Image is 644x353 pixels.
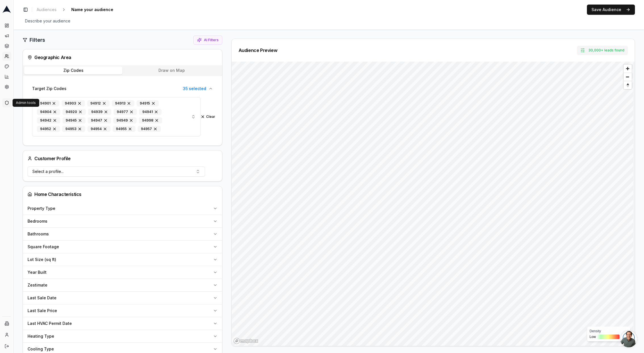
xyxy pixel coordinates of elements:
div: Home Characteristics [28,191,218,198]
span: Bedrooms [28,218,47,224]
button: Last Sale Date [23,292,222,304]
button: Zestimate [23,279,222,291]
button: Property Type [23,202,222,215]
div: 94942 [37,117,60,124]
h2: Filters [30,36,45,44]
span: Zestimate [28,282,47,288]
button: Lot Size (sq ft) [23,253,222,266]
div: 94953 [62,126,85,132]
span: Lot Size (sq ft) [28,257,56,262]
button: Zip Codes [24,66,122,74]
div: 94915 [137,100,159,106]
div: Density [589,329,628,333]
button: Zoom in [624,64,632,73]
div: 94957 [138,126,161,132]
span: Last Sale Date [28,295,57,301]
div: 94912 [87,100,110,106]
span: Audiences [37,7,57,12]
div: 94954 [87,126,110,132]
span: AI Filters [204,38,219,42]
a: Audiences [34,6,59,14]
canvas: Map [232,62,633,351]
div: Admin tools [12,99,39,107]
button: Square Footage [23,241,222,253]
div: 94945 [62,117,85,124]
button: Bedrooms [23,215,222,227]
button: Reset bearing to north [624,81,632,89]
div: Geographic Area [28,54,218,61]
div: 94920 [62,109,86,115]
button: Last Sale Price [23,304,222,317]
button: Bathrooms [23,228,222,240]
div: 94913 [112,100,134,106]
button: Log out [2,342,11,351]
button: Clear [200,114,215,119]
nav: breadcrumb [34,6,125,14]
div: Audience Preview [239,48,277,53]
button: Draw on Map [122,66,221,74]
button: AI Filters [193,35,222,45]
span: Heating Type [28,333,54,339]
span: Year Built [28,270,47,275]
span: Cooling Type [28,346,54,352]
span: Bathrooms [28,231,49,237]
div: Customer Profile [28,155,71,162]
span: Target Zip Codes [32,86,66,91]
div: 94903 [62,100,85,106]
span: Describe your audience [23,17,73,25]
div: 94941 [139,109,162,115]
span: Low [589,335,596,339]
button: Heating Type [23,330,222,342]
button: Save Audience [587,5,635,15]
div: 94955 [113,126,135,132]
span: Name your audience [69,6,116,14]
a: Mapbox homepage [233,338,258,344]
span: Reset bearing to north [623,82,632,89]
span: Square Footage [28,244,59,250]
button: Target Zip Codes35 selected [28,82,218,95]
div: 94901 [37,100,59,106]
span: Last HVAC Permit Date [28,321,72,326]
div: 94977 [114,109,137,115]
div: 94952 [37,126,60,132]
div: 94998 [139,117,162,124]
div: 94947 [88,117,111,124]
button: 30,000+ leads found [577,46,628,55]
div: 94939 [88,109,111,115]
span: 35 selected [183,86,206,91]
div: Target Zip Codes35 selected [28,95,218,141]
div: 94904 [37,109,60,115]
span: Last Sale Price [28,308,57,314]
button: Zoom out [624,73,632,81]
div: 94949 [113,117,137,124]
button: Year Built [23,266,222,279]
span: Property Type [28,206,55,211]
button: Last HVAC Permit Date [23,317,222,330]
a: Open chat [620,330,637,347]
span: Select a profile... [32,169,64,174]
